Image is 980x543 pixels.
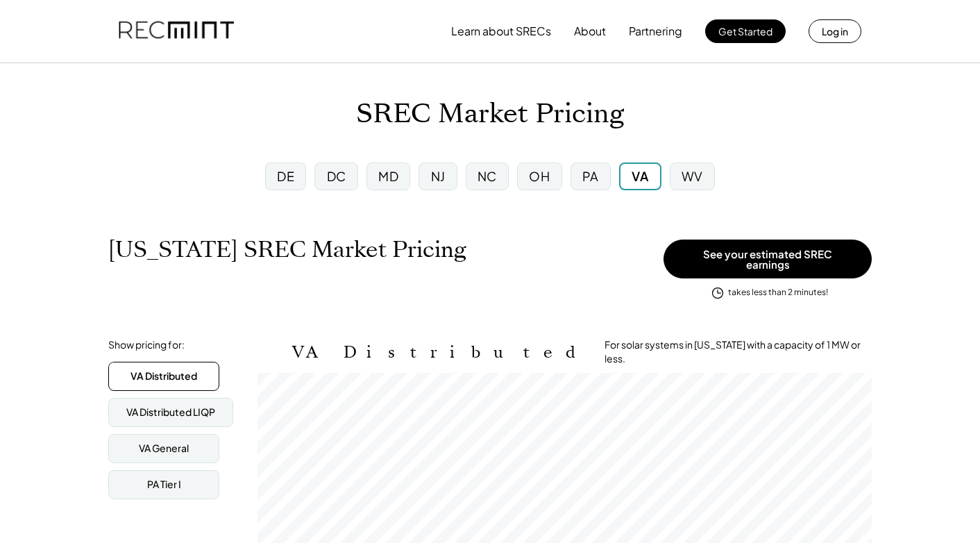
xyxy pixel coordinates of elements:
[292,342,584,362] h2: VA Distributed
[705,19,786,43] button: Get Started
[529,167,550,185] div: OH
[126,406,215,419] div: VA Distributed LIQP
[277,167,294,185] div: DE
[632,167,648,185] div: VA
[130,369,197,383] div: VA Distributed
[478,167,497,185] div: NC
[451,17,551,45] button: Learn about SRECs
[139,442,189,456] div: VA General
[356,98,624,131] h1: SREC Market Pricing
[629,17,682,45] button: Partnering
[574,17,606,45] button: About
[582,167,599,185] div: PA
[327,167,346,185] div: DC
[605,338,872,365] div: For solar systems in [US_STATE] with a capacity of 1 MW or less.
[147,478,181,492] div: PA Tier I
[431,167,446,185] div: NJ
[108,338,185,352] div: Show pricing for:
[682,167,703,185] div: WV
[728,287,828,299] div: takes less than 2 minutes!
[378,167,398,185] div: MD
[119,8,234,55] img: recmint-logotype%403x.png
[809,19,861,43] button: Log in
[108,236,466,263] h1: [US_STATE] SREC Market Pricing
[664,240,872,278] button: See your estimated SREC earnings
